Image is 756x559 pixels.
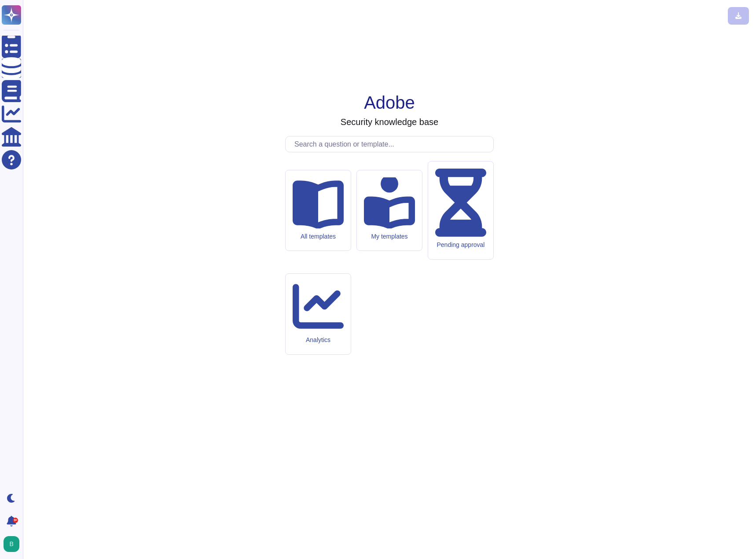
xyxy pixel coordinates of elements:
[2,534,26,554] button: user
[364,92,415,113] h1: Adobe
[341,117,438,127] h3: Security knowledge base
[290,136,493,152] input: Search a question or template...
[13,518,18,523] div: 9+
[293,336,344,344] div: Analytics
[4,536,19,552] img: user
[293,233,344,240] div: All templates
[435,241,486,249] div: Pending approval
[364,233,415,240] div: My templates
